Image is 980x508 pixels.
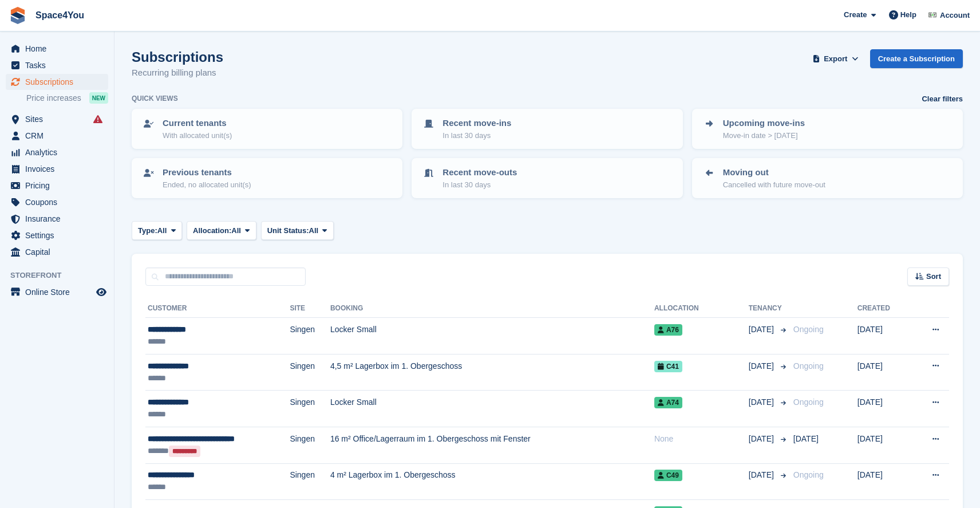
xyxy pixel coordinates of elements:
[413,159,681,197] a: Recent move-outs In last 30 days
[693,159,962,197] a: Moving out Cancelled with future move-out
[231,225,241,237] span: All
[6,111,108,127] a: menu
[290,427,330,463] td: Singen
[193,225,231,237] span: Allocation:
[723,179,825,191] p: Cancelled with future move-out
[132,221,182,240] button: Type: All
[442,166,517,179] p: Recent move-outs
[94,285,108,299] a: Preview store
[138,225,157,237] span: Type:
[26,93,81,104] span: Price increases
[926,271,941,282] span: Sort
[25,57,94,73] span: Tasks
[330,391,654,427] td: Locker Small
[330,300,654,318] th: Booking
[133,110,401,148] a: Current tenants With allocated unit(s)
[132,93,178,104] h6: Quick views
[163,179,251,191] p: Ended, no allocated unit(s)
[654,397,682,408] span: A74
[290,354,330,391] td: Singen
[413,110,681,148] a: Recent move-ins In last 30 days
[654,470,682,481] span: C49
[330,463,654,500] td: 4 m² Lagerbox im 1. Obergeschoss
[749,433,776,445] span: [DATE]
[25,244,94,260] span: Capital
[267,225,309,237] span: Unit Status:
[187,221,256,240] button: Allocation: All
[145,300,290,318] th: Customer
[25,144,94,160] span: Analytics
[330,427,654,463] td: 16 m² Office/Lagerraum im 1. Obergeschoss mit Fenster
[330,318,654,355] td: Locker Small
[723,166,825,179] p: Moving out
[654,361,682,372] span: C41
[857,427,910,463] td: [DATE]
[870,49,963,68] a: Create a Subscription
[25,41,94,57] span: Home
[857,391,910,427] td: [DATE]
[824,53,847,65] span: Export
[442,179,517,191] p: In last 30 days
[25,111,94,127] span: Sites
[693,110,962,148] a: Upcoming move-ins Move-in date > [DATE]
[749,324,776,336] span: [DATE]
[25,194,94,210] span: Coupons
[723,117,805,130] p: Upcoming move-ins
[793,470,824,479] span: Ongoing
[793,325,824,334] span: Ongoing
[6,41,108,57] a: menu
[857,463,910,500] td: [DATE]
[844,9,867,21] span: Create
[31,6,89,25] a: Space4You
[793,397,824,407] span: Ongoing
[290,463,330,500] td: Singen
[89,92,108,104] div: NEW
[6,57,108,73] a: menu
[793,361,824,371] span: Ongoing
[6,144,108,160] a: menu
[6,161,108,177] a: menu
[25,128,94,144] span: CRM
[290,300,330,318] th: Site
[163,166,251,179] p: Previous tenants
[6,128,108,144] a: menu
[6,74,108,90] a: menu
[857,354,910,391] td: [DATE]
[93,115,102,124] i: Smart entry sync failures have occurred
[6,178,108,194] a: menu
[6,194,108,210] a: menu
[749,396,776,408] span: [DATE]
[25,227,94,243] span: Settings
[442,117,511,130] p: Recent move-ins
[133,159,401,197] a: Previous tenants Ended, no allocated unit(s)
[309,225,319,237] span: All
[6,211,108,227] a: menu
[654,433,749,445] div: None
[857,318,910,355] td: [DATE]
[922,93,963,105] a: Clear filters
[6,284,108,300] a: menu
[10,270,114,281] span: Storefront
[25,74,94,90] span: Subscriptions
[290,318,330,355] td: Singen
[749,469,776,481] span: [DATE]
[25,161,94,177] span: Invoices
[857,300,910,318] th: Created
[290,391,330,427] td: Singen
[25,178,94,194] span: Pricing
[261,221,334,240] button: Unit Status: All
[132,66,223,80] p: Recurring billing plans
[163,117,232,130] p: Current tenants
[25,284,94,300] span: Online Store
[749,360,776,372] span: [DATE]
[330,354,654,391] td: 4,5 m² Lagerbox im 1. Obergeschoss
[811,49,861,68] button: Export
[26,92,108,104] a: Price increases NEW
[163,130,232,141] p: With allocated unit(s)
[132,49,223,65] h1: Subscriptions
[793,434,819,443] span: [DATE]
[157,225,167,237] span: All
[900,9,916,21] span: Help
[723,130,805,141] p: Move-in date > [DATE]
[927,9,938,21] img: Finn-Kristof Kausch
